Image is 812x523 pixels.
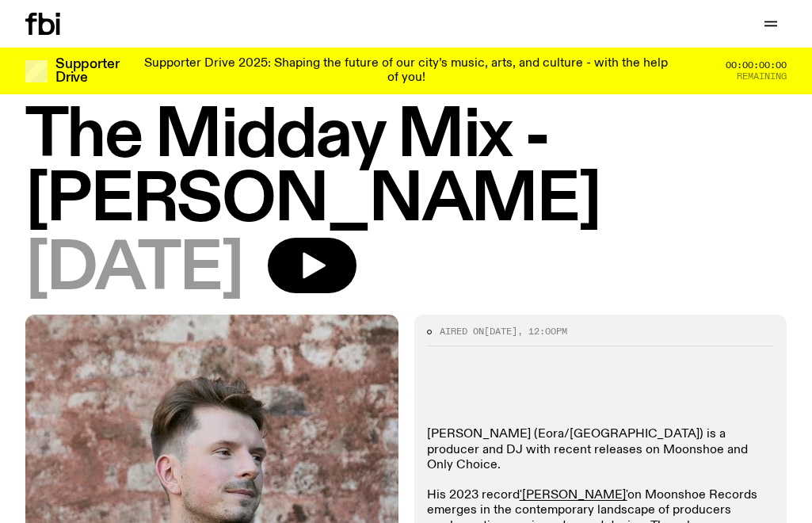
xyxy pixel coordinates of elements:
h1: The Midday Mix - [PERSON_NAME] [25,105,787,233]
span: Remaining [737,72,787,81]
span: Aired on [440,325,484,338]
a: '[PERSON_NAME]' [520,489,627,502]
span: 00:00:00:00 [726,61,787,70]
span: [DATE] [484,325,517,338]
p: Supporter Drive 2025: Shaping the future of our city’s music, arts, and culture - with the help o... [139,57,673,85]
span: , 12:00pm [517,325,567,338]
span: [DATE] [25,238,242,302]
h3: Supporter Drive [55,58,119,85]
